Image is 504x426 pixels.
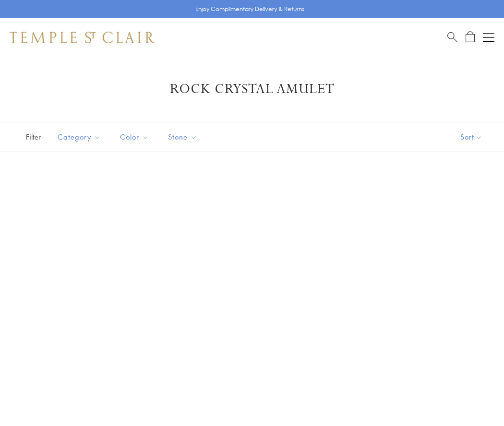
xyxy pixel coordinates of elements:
[195,4,304,14] p: Enjoy Complimentary Delivery & Returns
[113,126,156,148] button: Color
[483,32,494,43] button: Open navigation
[24,81,480,98] h1: Rock Crystal Amulet
[115,131,156,143] span: Color
[447,31,457,43] a: Search
[50,126,108,148] button: Category
[10,32,155,43] img: Temple St. Clair
[466,31,475,43] a: Open Shopping Bag
[53,131,108,143] span: Category
[161,126,204,148] button: Stone
[439,122,504,152] button: Show sort by
[163,131,204,143] span: Stone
